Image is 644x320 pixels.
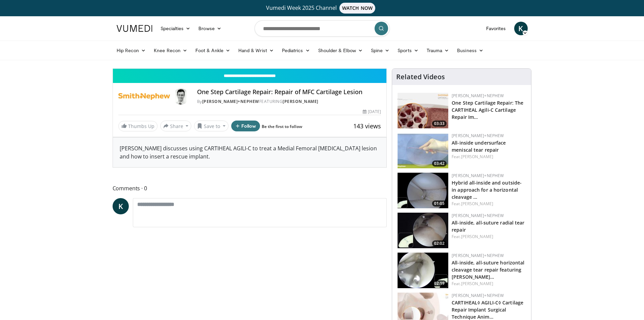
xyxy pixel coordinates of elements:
[453,44,487,57] a: Business
[432,121,447,127] span: 03:33
[452,201,526,207] div: Feat.
[113,198,129,214] a: K
[363,109,381,115] div: [DATE]
[452,179,522,200] a: Hybrid all-inside and outside-in approach for a horizontal cleavage …
[452,154,526,160] div: Feat.
[396,73,445,81] h4: Related Videos
[452,219,524,233] a: All-inside, all-suture radial tear repair
[157,22,195,35] a: Specialties
[432,280,447,286] span: 02:19
[452,93,504,99] a: [PERSON_NAME]+Nephew
[432,200,447,207] span: 01:05
[117,25,152,32] img: VuMedi Logo
[398,253,448,288] img: 173c071b-399e-4fbc-8156-5fdd8d6e2d0e.150x105_q85_crop-smart_upscale.jpg
[113,184,387,193] span: Comments 0
[255,20,390,37] input: Search topics, interventions
[262,124,302,129] a: Be the first to follow
[202,99,259,104] a: [PERSON_NAME]+Nephew
[452,299,523,320] a: CARTIHEAL◊ AGILI-C◊ Cartilage Repair Implant Surgical Technique Anim…
[482,22,510,35] a: Favorites
[452,100,523,120] a: One Step Cartilage Repair: The CARTIHEAL Agili-C Cartilage Repair Im…
[461,154,493,159] a: [PERSON_NAME]
[398,173,448,208] a: 01:05
[191,44,234,57] a: Foot & Ankle
[194,121,229,131] button: Save to
[398,253,448,288] a: 02:19
[173,88,189,105] img: Avatar
[234,44,278,57] a: Hand & Wrist
[398,213,448,248] a: 02:02
[278,44,314,57] a: Pediatrics
[461,201,493,207] a: [PERSON_NAME]
[231,121,260,131] button: Follow
[398,93,448,128] img: 781f413f-8da4-4df1-9ef9-bed9c2d6503b.150x105_q85_crop-smart_upscale.jpg
[339,3,375,14] span: WATCH NOW
[432,240,447,247] span: 02:02
[197,88,381,96] h4: One Step Cartilage Repair: Repair of MFC Cartilage Lesion
[113,44,150,57] a: Hip Recon
[393,44,423,57] a: Sports
[160,121,192,131] button: Share
[461,234,493,239] a: [PERSON_NAME]
[118,3,527,14] a: Vumedi Week 2025 ChannelWATCH NOW
[118,121,158,131] a: Thumbs Up
[398,93,448,128] a: 03:33
[197,99,381,105] div: By FEATURING
[452,253,504,258] a: [PERSON_NAME]+Nephew
[283,99,318,104] a: [PERSON_NAME]
[452,281,526,287] div: Feat.
[398,173,448,208] img: 364c13b8-bf65-400b-a941-5a4a9c158216.150x105_q85_crop-smart_upscale.jpg
[314,44,367,57] a: Shoulder & Elbow
[398,133,448,168] img: 02c34c8e-0ce7-40b9-85e3-cdd59c0970f9.150x105_q85_crop-smart_upscale.jpg
[432,161,447,167] span: 03:42
[194,22,225,35] a: Browse
[514,22,528,35] a: K
[452,133,504,138] a: [PERSON_NAME]+Nephew
[113,137,387,167] div: [PERSON_NAME] discusses using CARTIHEAL AGILI-C to treat a Medial Femoral [MEDICAL_DATA] lesion a...
[398,213,448,248] img: 0d5ae7a0-0009-4902-af95-81e215730076.150x105_q85_crop-smart_upscale.jpg
[461,281,493,286] a: [PERSON_NAME]
[150,44,191,57] a: Knee Recon
[452,259,524,280] a: All-inside, all-suture horizontal cleavage tear repair featuring [PERSON_NAME]…
[452,234,526,240] div: Feat.
[423,44,453,57] a: Trauma
[452,173,504,178] a: [PERSON_NAME]+Nephew
[452,140,506,153] a: All-inside undersurface meniscal tear repair
[452,213,504,218] a: [PERSON_NAME]+Nephew
[367,44,393,57] a: Spine
[353,122,381,130] span: 143 views
[398,133,448,168] a: 03:42
[452,293,504,298] a: [PERSON_NAME]+Nephew
[118,88,170,105] img: Smith+Nephew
